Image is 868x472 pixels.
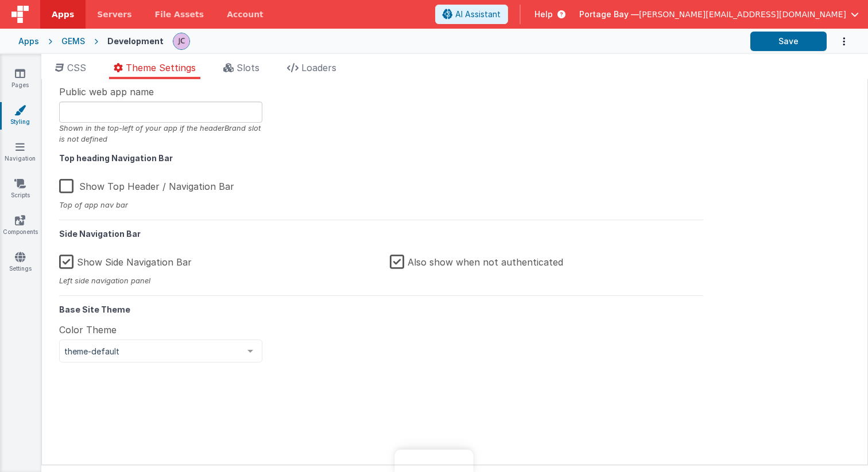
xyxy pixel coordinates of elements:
span: theme-default [64,346,239,357]
button: Options [827,30,850,53]
span: Color Theme [59,323,117,337]
div: GEMS [61,36,85,47]
div: Shown in the top-left of your app if the headerBrand slot is not defined [59,123,262,145]
span: AI Assistant [455,9,501,20]
label: Show Top Header / Navigation Bar [59,172,234,197]
span: Theme Settings [126,62,196,73]
h5: Base Site Theme [59,295,703,314]
span: Loaders [301,62,336,73]
h5: Side Navigation Bar [59,220,703,238]
div: Apps [18,36,39,47]
button: Save [750,32,827,51]
label: Also show when not authenticated [390,248,563,272]
label: Show Side Navigation Bar [59,248,192,272]
img: 5d1ca2343d4fbe88511ed98663e9c5d3 [173,33,189,49]
span: Help [534,9,553,20]
div: Development [107,36,164,47]
span: Apps [52,9,74,20]
span: CSS [67,62,86,73]
h5: Top heading Navigation Bar [59,154,703,162]
button: Portage Bay — [PERSON_NAME][EMAIL_ADDRESS][DOMAIN_NAME] [579,9,859,20]
span: Servers [97,9,131,20]
div: Left side navigation panel [59,275,373,286]
div: Top of app nav bar [59,200,373,210]
button: AI Assistant [435,5,508,24]
span: File Assets [155,9,204,20]
span: [PERSON_NAME][EMAIL_ADDRESS][DOMAIN_NAME] [639,9,846,20]
span: Portage Bay — [579,9,639,20]
span: Slots [237,62,259,73]
span: Public web app name [59,85,154,99]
